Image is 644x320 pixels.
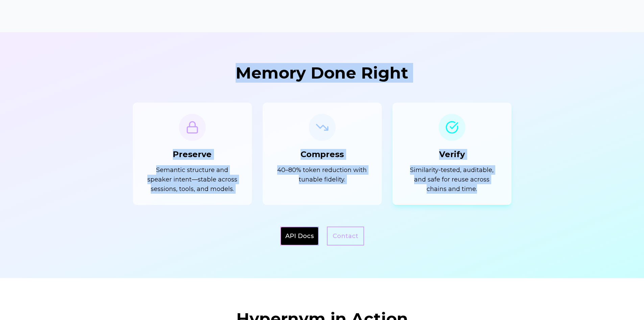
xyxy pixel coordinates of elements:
a: Contact [327,227,364,246]
h3: Compress [301,149,344,160]
p: Similarity-tested, auditable, and safe for reuse across chains and time. [404,165,500,194]
a: API Docs [285,231,314,241]
h3: Verify [439,149,465,160]
p: Semantic structure and speaker intent—stable across sessions, tools, and models. [144,165,241,194]
h2: Memory Done Right [133,65,511,81]
h3: Preserve [173,149,212,160]
p: 40–80% token reduction with tunable fidelity. [274,165,371,184]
